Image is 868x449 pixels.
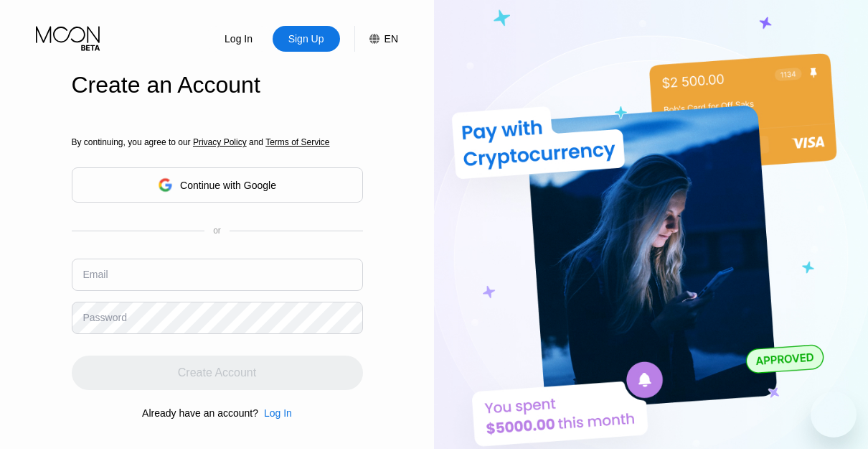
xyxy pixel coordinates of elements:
[205,26,273,52] div: Log In
[72,137,363,147] div: By continuing, you agree to our
[213,226,221,236] div: or
[385,33,398,45] div: EN
[72,167,363,203] div: Continue with Google
[142,407,258,419] div: Already have an account?
[265,137,329,147] span: Terms of Service
[811,392,857,438] iframe: ปุ่มเพื่อเปิดใช้หน้าต่างการส่งข้อความ
[180,180,276,191] div: Continue with Google
[354,26,398,52] div: EN
[247,137,266,147] span: and
[273,26,340,52] div: Sign Up
[72,72,363,98] div: Create an Account
[287,32,326,46] div: Sign Up
[264,407,292,419] div: Log In
[83,312,127,323] div: Password
[258,407,292,419] div: Log In
[223,32,254,46] div: Log In
[83,269,108,280] div: Email
[193,137,247,147] span: Privacy Policy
